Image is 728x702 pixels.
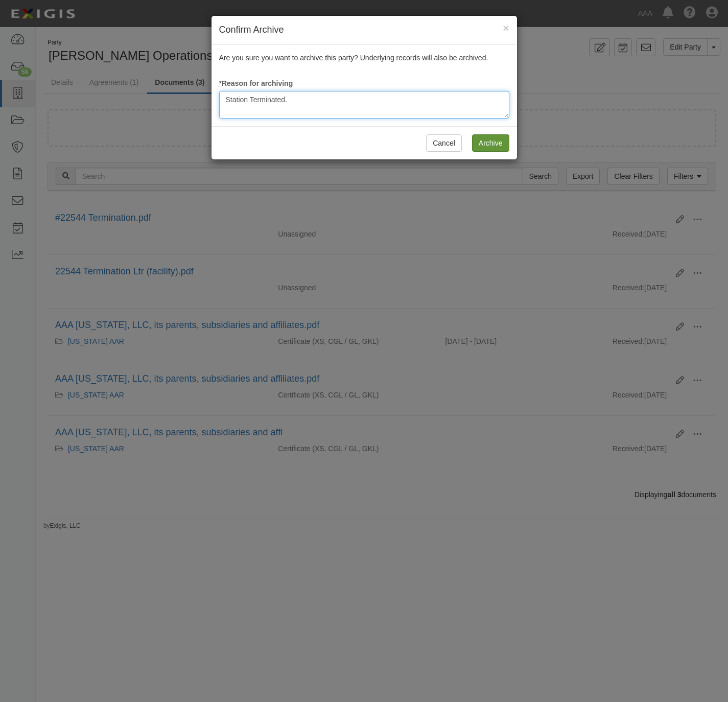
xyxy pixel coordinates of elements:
span: × [503,22,509,34]
button: Cancel [426,134,462,152]
button: Close [503,22,509,33]
div: Are you sure you want to archive this party? Underlying records will also be archived. [212,45,517,126]
abbr: required [219,79,222,87]
input: Archive [472,134,509,152]
label: Reason for archiving [219,78,293,88]
h4: Confirm Archive [219,24,509,37]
